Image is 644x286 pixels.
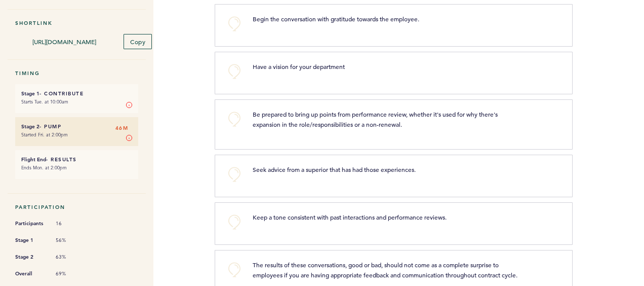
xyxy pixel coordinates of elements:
[21,90,39,97] small: Stage 1
[130,38,145,46] span: Copy
[15,70,138,77] h5: Timing
[21,98,68,105] time: Starts Tue. at 10:00am
[15,204,138,210] h5: Participation
[15,269,46,279] span: Overall
[56,270,86,277] span: 69%
[253,261,517,279] span: The results of these conversations, good or bad, should not come as a complete surprise to employ...
[21,156,132,163] h6: - Results
[124,34,152,49] button: Copy
[15,20,138,26] h5: Shortlink
[21,123,39,130] small: Stage 2
[15,219,46,229] span: Participants
[56,237,86,244] span: 56%
[15,252,46,262] span: Stage 2
[115,123,129,133] span: 46M
[21,123,132,130] h6: - Pump
[253,110,499,128] span: Be prepared to bring up points from performance review, whether it's used for why there's expansi...
[253,15,419,23] span: Begin the conversation with gratitude towards the employee.
[21,90,132,97] h6: - Contribute
[21,164,67,171] time: Ends Mon. at 2:00pm
[253,165,416,173] span: Seek advice from a superior that has had those experiences.
[56,254,86,261] span: 63%
[253,62,345,70] span: Have a vision for your department
[56,220,86,227] span: 16
[253,213,447,221] span: Keep a tone consistent with past interactions and performance reviews.
[21,131,68,138] time: Started Fri. at 2:00pm
[15,235,46,245] span: Stage 1
[21,156,46,163] small: Flight End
